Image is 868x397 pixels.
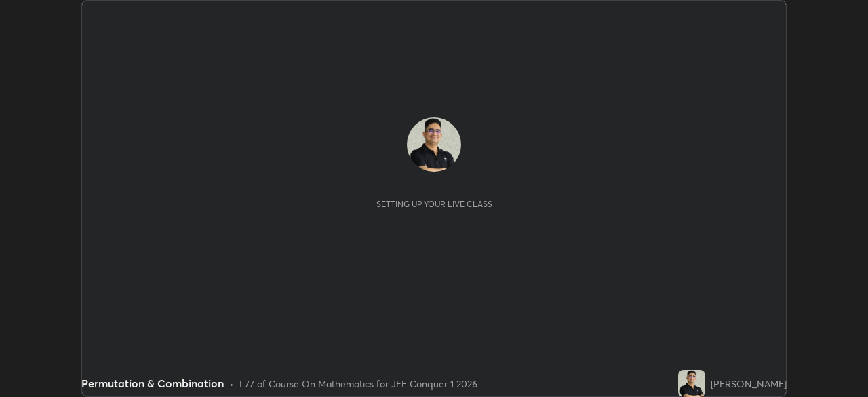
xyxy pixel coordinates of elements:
[407,117,461,172] img: 80a8f8f514494e9a843945b90b7e7503.jpg
[239,377,477,391] div: L77 of Course On Mathematics for JEE Conquer 1 2026
[678,370,705,397] img: 80a8f8f514494e9a843945b90b7e7503.jpg
[711,377,787,391] div: [PERSON_NAME]
[229,377,234,391] div: •
[376,199,492,209] div: Setting up your live class
[81,375,224,392] div: Permutation & Combination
